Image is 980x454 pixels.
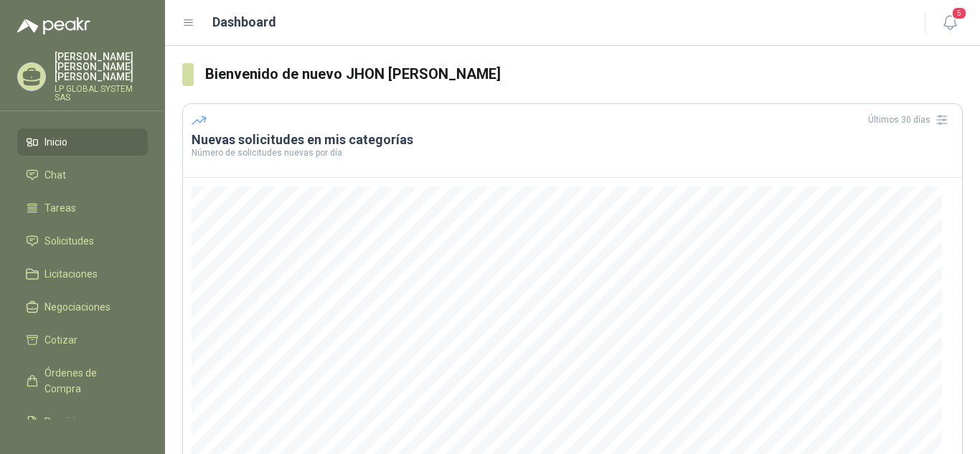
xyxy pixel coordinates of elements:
span: Licitaciones [44,266,98,282]
p: Número de solicitudes nuevas por día [192,148,953,157]
span: Cotizar [44,332,77,348]
span: Solicitudes [44,233,94,249]
span: 5 [951,6,967,20]
span: Remisiones [44,414,98,430]
a: Tareas [17,194,148,222]
p: [PERSON_NAME] [PERSON_NAME] [PERSON_NAME] [55,52,148,82]
span: Inicio [44,134,67,150]
span: Tareas [44,200,76,216]
span: Órdenes de Compra [44,365,134,397]
div: Últimos 30 días [868,108,953,131]
h1: Dashboard [212,12,276,32]
button: 5 [937,10,963,36]
a: Solicitudes [17,227,148,255]
a: Cotizar [17,326,148,354]
a: Negociaciones [17,293,148,321]
span: Negociaciones [44,299,110,315]
p: LP GLOBAL SYSTEM SAS [55,85,148,102]
a: Chat [17,161,148,189]
a: Órdenes de Compra [17,359,148,402]
span: Chat [44,167,66,183]
img: Logo peakr [17,17,90,34]
a: Licitaciones [17,260,148,288]
a: Inicio [17,128,148,156]
a: Remisiones [17,408,148,435]
h3: Nuevas solicitudes en mis categorías [192,131,953,148]
h3: Bienvenido de nuevo JHON [PERSON_NAME] [205,63,963,85]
